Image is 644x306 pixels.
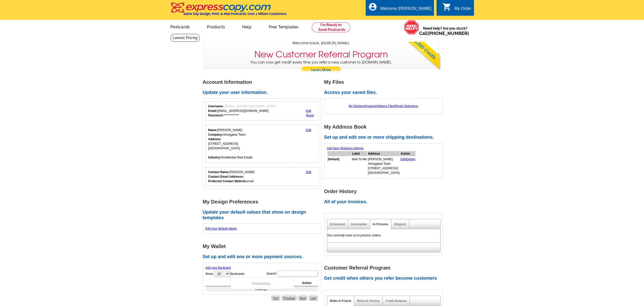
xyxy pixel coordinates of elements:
i: account_circle [368,2,377,11]
td: Mail-To-Me [352,157,367,175]
a: My Designs [349,104,365,108]
h1: Order History [324,189,446,194]
strong: Address: [208,137,221,141]
div: | | | [327,101,440,111]
input: Search: [278,271,318,277]
th: Action [300,280,318,286]
a: Add new Bankcard [205,266,231,270]
a: Edit [306,170,311,174]
span: [EMAIL_ADDRESS][DOMAIN_NAME] [225,105,276,108]
th: Address [368,151,400,156]
div: [PERSON_NAME] email [208,170,255,183]
a: [PHONE_NUMBER] [428,31,469,36]
div: Welcome [PERSON_NAME] [380,6,431,13]
a: Products [199,21,233,32]
a: Scheduled [330,222,345,226]
a: Incomplete [351,222,367,226]
div: [PERSON_NAME] Almogabar Team [STREET_ADDRESS] [GEOGRAPHIC_DATA] Residential Real Estate [208,128,253,160]
b: Default [328,157,339,161]
a: Free Templates [261,21,307,32]
div: Your login information. [205,101,319,120]
h1: My Address Book [324,124,446,130]
a: Refer-A-Friend [330,299,351,303]
td: [ ] [327,157,351,175]
div: My Order [454,6,471,13]
div: Processing... [230,277,294,289]
label: Show Bankcards [205,270,245,277]
td: [PERSON_NAME] Almogabar Team [STREET_ADDRESS] [GEOGRAPHIC_DATA] [368,157,400,175]
a: In Process [373,222,388,226]
a: Reset [306,114,314,117]
h1: Account Information [203,79,324,85]
a: Route Selections [395,104,418,108]
h2: Update your user information. [203,90,324,95]
h1: My Design Preferences [203,199,324,205]
td: Loading... [206,287,318,291]
h2: Access your saved files. [324,90,446,95]
strong: Industry: [208,156,221,159]
h2: All of your invoices. [324,199,446,205]
a: Learn More [301,67,341,74]
span: Welcome back, [PERSON_NAME]. [292,40,350,46]
div: Your personal details. [205,125,319,162]
a: Delete [407,157,416,161]
a: shopping_cart My Order [442,6,471,12]
div: Who should we contact regarding order issues? [205,167,319,186]
a: Add New Shipping Address [327,147,364,150]
a: Next [298,296,307,301]
h4: Same Day Design, Print, & Mail Postcards. Over 1 Million Customers. [183,12,287,16]
a: Help [234,21,260,32]
a: Address Files [376,104,394,108]
a: Shipped [394,222,406,226]
a: Referral History [357,299,380,303]
strong: Company: [208,133,223,136]
label: Search: [266,270,318,277]
strong: Username: [208,105,224,108]
strong: Contact Email Addresss: [208,175,244,178]
h1: My Wallet [203,244,324,249]
strong: Contact Name: [208,170,230,174]
h2: Set up and edit one or more shipping destinations. [324,135,446,140]
select: ShowBankcards [214,271,230,277]
h1: My Files [324,79,446,85]
a: Images [365,104,375,108]
a: Last [309,296,318,301]
a: Postcards [162,21,198,32]
a: First [271,296,280,301]
strong: Email: [208,109,217,113]
strong: Password: [208,114,224,117]
strong: Preferred Contact Method: [208,179,246,183]
h3: New Customer Referral Program [254,49,388,60]
a: Edit your default values [205,227,237,230]
a: Edit [306,128,311,132]
th: Label [352,151,367,156]
a: Same Day Design, Print, & Mail Postcards. Over 1 Million Customers. [170,6,287,16]
a: Credit Balance [386,299,407,303]
p: You can now get credit every time you refer a new customer to [DOMAIN_NAME]. [204,60,438,74]
h2: Update your default values that show on design templates [203,210,324,220]
td: | [400,157,416,175]
i: shopping_cart [442,2,451,11]
span: Need help? Are you stuck? [419,26,471,36]
span: Call [419,31,469,36]
a: Edit [306,109,311,113]
img: help [404,20,419,35]
h1: Customer Referral Program [324,265,446,271]
h2: Set up and edit one or more payment sources. [203,254,324,260]
strong: Name: [208,128,218,132]
h2: Get credit when others you refer become customers [324,276,446,281]
th: Action [400,151,416,156]
em: You currently have no in process orders. [327,234,382,237]
a: Previous [282,296,297,301]
a: Edit [401,157,406,161]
